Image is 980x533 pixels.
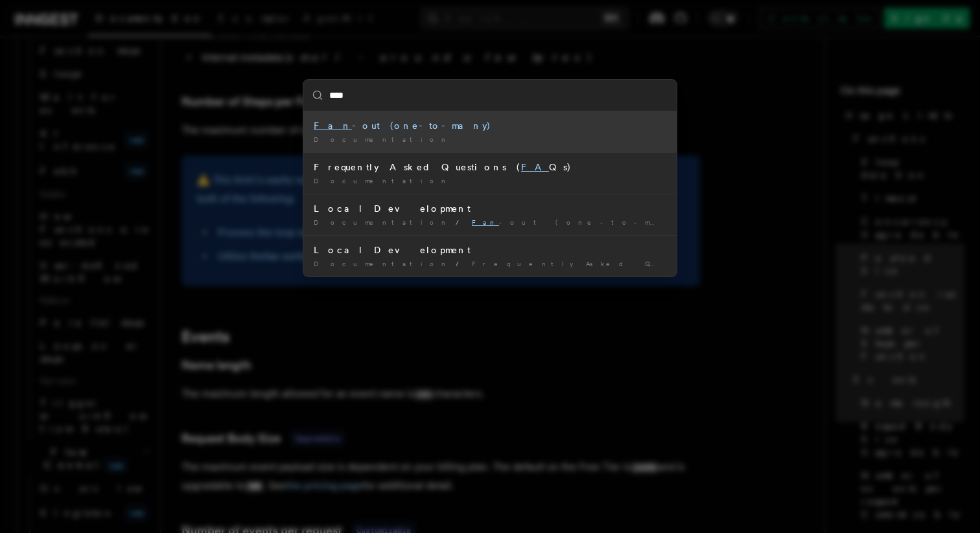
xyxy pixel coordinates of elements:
div: Local Development [314,202,666,215]
mark: Fan [314,120,352,131]
div: Frequently Asked Questions ( Qs) [314,161,666,174]
span: / [456,218,467,226]
span: Documentation [314,177,450,185]
span: Frequently Asked Questions ( Qs) [472,260,799,267]
span: -out (one-to-many) [472,218,682,226]
span: Documentation [314,218,450,226]
mark: Fan [472,218,499,226]
span: / [456,260,467,267]
mark: FA [521,162,549,172]
div: Local Development [314,244,666,256]
span: Documentation [314,260,450,267]
div: -out (one-to-many) [314,119,666,132]
span: Documentation [314,135,450,143]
